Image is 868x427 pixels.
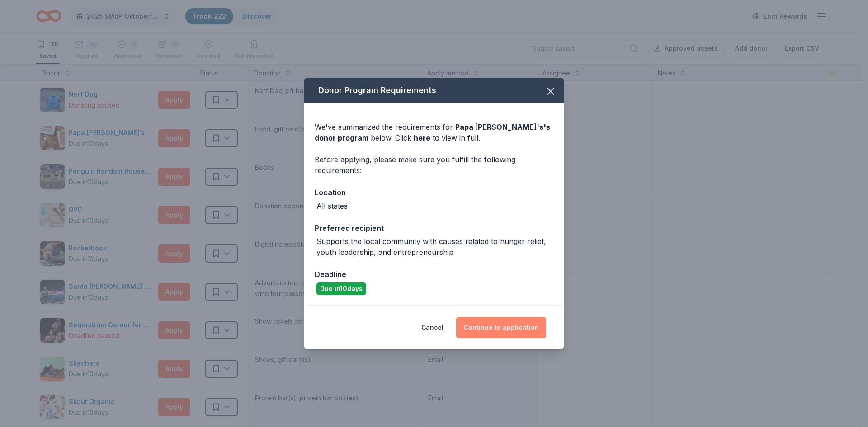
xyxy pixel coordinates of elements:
button: Cancel [421,317,443,338]
div: Due in 10 days [316,282,366,295]
div: Donor Program Requirements [304,78,564,103]
div: Location [315,187,553,198]
button: Continue to application [456,317,546,338]
div: Supports the local community with causes related to hunger relief, youth leadership, and entrepre... [316,236,553,258]
a: here [414,132,430,143]
div: We've summarized the requirements for below. Click to view in full. [315,122,553,143]
div: Deadline [315,268,553,280]
div: All states [316,201,348,211]
div: Before applying, please make sure you fulfill the following requirements: [315,154,553,176]
div: Preferred recipient [315,222,553,234]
